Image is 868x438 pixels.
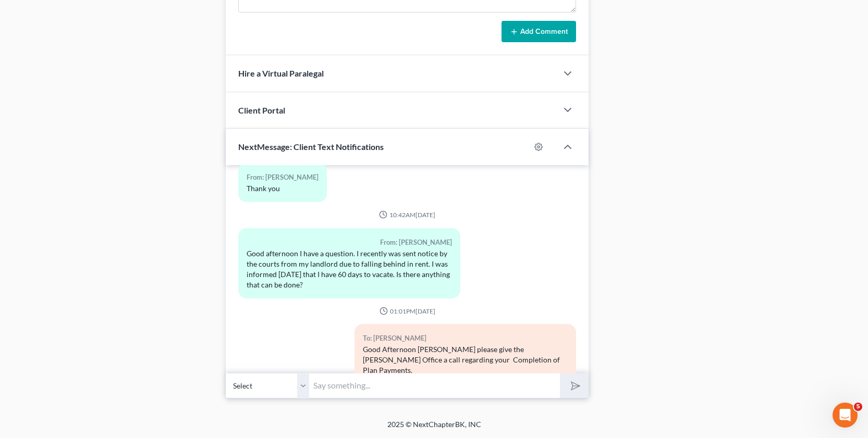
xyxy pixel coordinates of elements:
[247,248,451,290] div: Good afternoon I have a question. I recently was sent notice by the courts from my landlord due t...
[137,419,731,438] div: 2025 © NextChapterBK, INC
[33,341,41,349] button: Gif picker
[66,341,75,349] button: Start recording
[247,183,319,194] div: Thank you
[238,142,384,152] span: NextMessage: Client Text Notifications
[183,4,202,23] div: Close
[7,4,27,24] button: go back
[8,82,171,191] div: 🚨ATTN: [GEOGRAPHIC_DATA] of [US_STATE]The court has added a new Credit Counseling Field that we n...
[238,68,324,78] span: Hire a Virtual Paralegal
[238,210,576,219] div: 10:42AM[DATE]
[9,319,200,337] textarea: Message…
[502,21,576,43] button: Add Comment
[17,193,99,199] div: [PERSON_NAME] • 2h ago
[17,114,163,185] div: The court has added a new Credit Counseling Field that we need to update upon filing. Please remo...
[363,332,568,344] div: To: [PERSON_NAME]
[247,171,319,183] div: From: [PERSON_NAME]
[51,5,118,13] h1: [PERSON_NAME]
[247,236,451,248] div: From: [PERSON_NAME]
[238,105,285,115] span: Client Portal
[163,4,183,24] button: Home
[50,341,58,349] button: Upload attachment
[51,13,97,23] p: Active 4h ago
[363,344,568,376] div: Good Afternoon [PERSON_NAME] please give the [PERSON_NAME] Office a call regarding your Completio...
[238,307,576,316] div: 01:01PM[DATE]
[16,341,25,349] button: Emoji picker
[854,403,862,411] span: 5
[309,373,560,398] input: Say something...
[179,337,195,354] button: Send a message…
[833,403,858,428] iframe: Intercom live chat
[8,82,200,214] div: Katie says…
[17,89,149,107] b: 🚨ATTN: [GEOGRAPHIC_DATA] of [US_STATE]
[30,6,46,22] img: Profile image for Katie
